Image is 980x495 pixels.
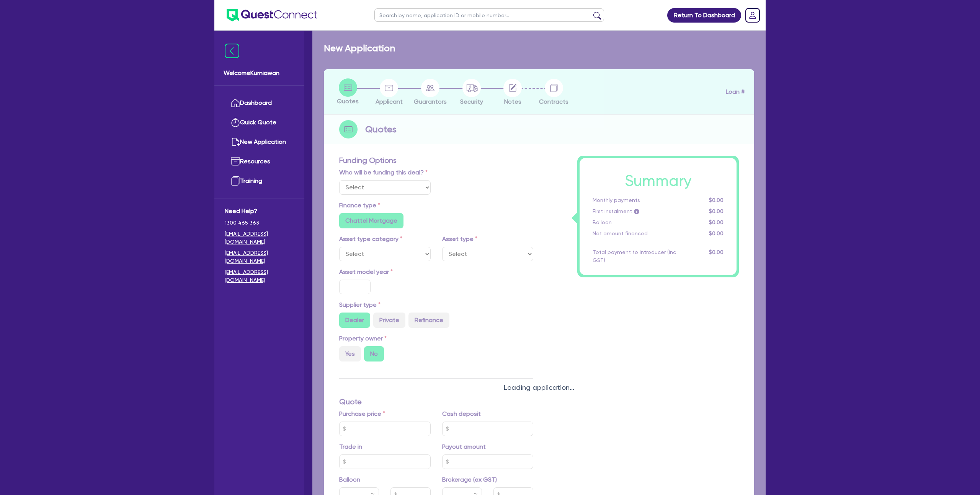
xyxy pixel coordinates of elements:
a: [EMAIL_ADDRESS][DOMAIN_NAME] [225,230,294,246]
span: 1300 465 363 [225,219,294,227]
a: Return To Dashboard [667,8,741,23]
img: quick-quote [231,118,240,127]
a: Training [225,171,294,191]
span: Welcome Kurniawan [224,68,295,78]
div: Loading application... [312,382,766,392]
a: New Application [225,132,294,152]
img: resources [231,157,240,166]
img: quest-connect-logo-blue [227,9,317,21]
span: Need Help? [225,207,294,216]
img: training [231,176,240,186]
input: Search by name, application ID or mobile number... [374,8,604,22]
a: Resources [225,152,294,171]
a: [EMAIL_ADDRESS][DOMAIN_NAME] [225,268,294,284]
a: Dropdown toggle [743,5,763,25]
a: Dashboard [225,93,294,113]
a: [EMAIL_ADDRESS][DOMAIN_NAME] [225,249,294,265]
img: icon-menu-close [225,44,239,58]
a: Quick Quote [225,113,294,132]
img: new-application [231,137,240,147]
